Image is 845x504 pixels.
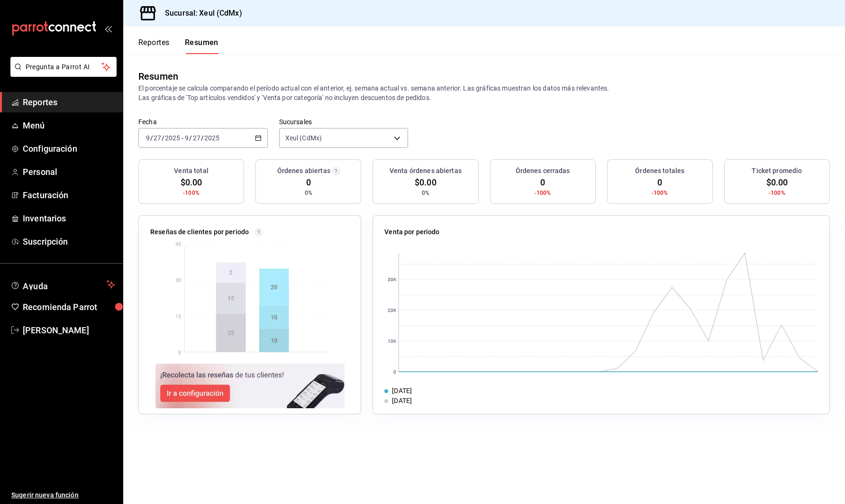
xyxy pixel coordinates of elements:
[23,324,115,337] span: [PERSON_NAME]
[7,69,117,79] a: Pregunta a Parrot AI
[138,69,178,83] div: Resumen
[183,189,200,197] span: -100%
[285,133,322,143] span: Xeul (CdMx)
[388,308,397,313] text: 20K
[392,396,412,406] div: [DATE]
[185,38,218,54] button: Resumen
[766,176,788,189] span: $0.00
[204,134,220,142] input: ----
[138,38,218,54] div: navigation tabs
[540,176,545,189] span: 0
[164,134,181,142] input: ----
[150,227,249,237] p: Reseñas de clientes por periodo
[26,62,102,72] span: Pregunta a Parrot AI
[752,166,802,176] h3: Ticket promedio
[23,212,115,225] span: Inventarios
[535,189,551,197] span: -100%
[635,166,684,176] h3: Órdenes totales
[138,83,830,102] p: El porcentaje se calcula comparando el período actual con el anterior, ej. semana actual vs. sema...
[182,134,183,142] span: -
[201,134,204,142] span: /
[23,279,103,290] span: Ayuda
[23,189,115,202] span: Facturación
[162,134,164,142] span: /
[23,142,115,155] span: Configuración
[104,25,112,32] button: open_drawer_menu
[652,189,668,197] span: -100%
[516,166,570,176] h3: Órdenes cerradas
[150,134,153,142] span: /
[23,119,115,132] span: Menú
[279,119,409,125] label: Sucursales
[181,176,202,189] span: $0.00
[388,339,397,344] text: 10K
[657,176,662,189] span: 0
[153,134,162,142] input: --
[392,386,412,396] div: [DATE]
[384,227,439,237] p: Venta por periodo
[23,235,115,248] span: Suscripción
[23,165,115,178] span: Personal
[23,96,115,109] span: Reportes
[145,134,150,142] input: --
[184,134,189,142] input: --
[305,189,312,197] span: 0%
[388,277,397,282] text: 30K
[393,369,396,375] text: 0
[138,38,170,54] button: Reportes
[192,134,201,142] input: --
[157,8,242,19] h3: Sucursal: Xeul (CdMx)
[415,176,436,189] span: $0.00
[277,166,330,176] h3: Órdenes abiertas
[10,57,117,77] button: Pregunta a Parrot AI
[390,166,462,176] h3: Venta órdenes abiertas
[189,134,192,142] span: /
[306,176,311,189] span: 0
[23,301,115,313] span: Recomienda Parrot
[422,189,429,197] span: 0%
[174,166,208,176] h3: Venta total
[769,189,785,197] span: -100%
[11,490,115,500] span: Sugerir nueva función
[138,119,268,125] label: Fecha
